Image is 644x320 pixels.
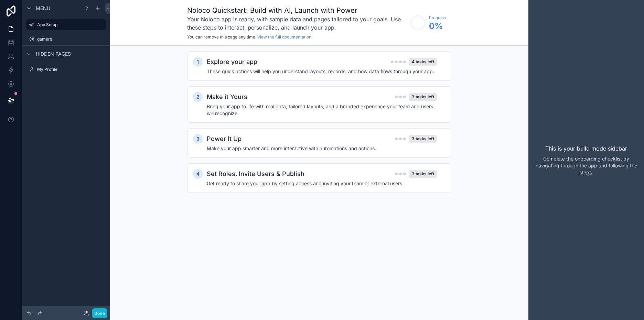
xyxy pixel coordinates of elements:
[429,15,446,21] span: Progress
[534,155,638,176] p: Complete the onboarding checklist by navigating through the app and following the steps.
[187,15,407,32] h3: Your Noloco app is ready, with sample data and pages tailored to your goals. Use these steps to i...
[37,67,105,72] label: My Profile
[187,5,407,15] h1: Noloco Quickstart: Build with AI, Launch with Power
[92,308,107,318] button: Done
[545,144,627,153] p: This is your build mode sidebar
[36,5,50,12] span: Menu
[37,22,102,27] label: App Setup
[187,34,256,40] span: You can remove this page any time.
[36,51,71,57] span: Hidden pages
[37,36,105,42] label: gamers
[26,34,106,45] a: gamers
[26,64,106,75] a: My Profile
[257,34,312,40] a: View the full documentation.
[429,21,446,32] span: 0 %
[26,19,106,30] a: App Setup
